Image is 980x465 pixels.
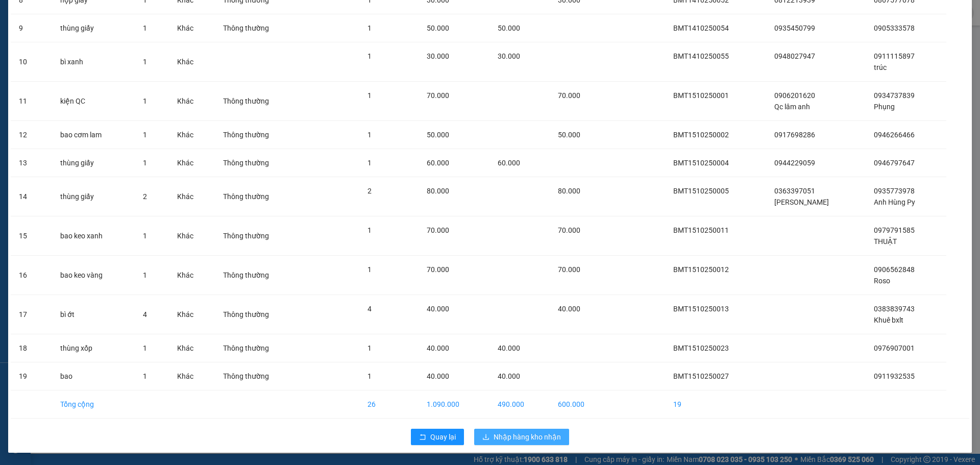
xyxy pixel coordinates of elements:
span: Khuê bxlt [874,316,903,324]
span: 60.000 [427,159,449,167]
span: BMT1510250011 [673,226,729,234]
td: 12 [11,121,52,149]
span: 0976907001 [874,344,915,352]
span: 60.000 [498,159,520,167]
span: 0934737839 [874,91,915,100]
td: Khác [169,14,215,42]
span: BMT1510250004 [673,159,729,167]
span: BMT1410250054 [673,24,729,32]
td: bì xanh [52,42,134,82]
span: 40.000 [427,372,449,380]
span: 50.000 [427,131,449,139]
span: BMT1510250002 [673,131,729,139]
span: Roso [874,277,890,285]
span: 0948027947 [774,52,815,60]
span: 0946266466 [874,131,915,139]
span: 0911932535 [874,372,915,380]
td: 16 [11,256,52,295]
span: 1 [367,265,372,274]
td: 600.000 [550,390,610,419]
td: Thông thường [215,177,302,216]
span: Phụng [874,103,895,111]
span: 0979791585 [874,226,915,234]
span: 1 [143,159,147,167]
span: 0917698286 [774,131,815,139]
span: Anh Hùng Py [874,198,915,206]
td: 18 [11,334,52,362]
td: 17 [11,295,52,334]
td: bao keo vàng [52,256,134,295]
span: 80.000 [558,187,580,195]
td: 19 [665,390,766,419]
td: 14 [11,177,52,216]
td: Khác [169,82,215,121]
span: 0906201620 [774,91,815,100]
span: 1 [143,97,147,105]
td: Thông thường [215,121,302,149]
span: BMT1510250023 [673,344,729,352]
td: thùng giấy [52,177,134,216]
span: 0906562848 [874,265,915,274]
span: rollback [419,433,426,442]
td: Khác [169,121,215,149]
span: 0946797647 [874,159,915,167]
td: 1.090.000 [419,390,489,419]
span: 1 [367,344,372,352]
td: bao [52,362,134,390]
span: trúc [874,63,887,71]
td: 19 [11,362,52,390]
span: BMT1510250012 [673,265,729,274]
button: rollbackQuay lại [411,429,464,445]
td: kiện QC [52,82,134,121]
span: 0935773978 [874,187,915,195]
span: 1 [143,271,147,279]
td: bao keo xanh [52,216,134,256]
span: 1 [143,344,147,352]
td: Thông thường [215,82,302,121]
button: downloadNhập hàng kho nhận [474,429,569,445]
span: 0363397051 [774,187,815,195]
span: 1 [143,232,147,240]
span: 0935450799 [774,24,815,32]
td: Thông thường [215,334,302,362]
span: 1 [367,372,372,380]
span: 40.000 [427,305,449,313]
span: THUẬT [874,237,897,246]
span: 1 [367,226,372,234]
td: Thông thường [215,295,302,334]
span: Qc lâm anh [774,103,810,111]
span: 1 [367,52,372,60]
span: BMT1510250013 [673,305,729,313]
td: Khác [169,216,215,256]
td: Khác [169,362,215,390]
span: BMT1510250027 [673,372,729,380]
td: thùng giấy [52,14,134,42]
span: 1 [367,131,372,139]
td: Thông thường [215,256,302,295]
td: 490.000 [489,390,550,419]
td: Khác [169,42,215,82]
td: Thông thường [215,149,302,177]
span: 0905333578 [874,24,915,32]
td: Tổng cộng [52,390,134,419]
span: 50.000 [498,24,520,32]
span: 1 [143,131,147,139]
span: 0944229059 [774,159,815,167]
span: 70.000 [558,226,580,234]
span: BMT1410250055 [673,52,729,60]
span: Nhập hàng kho nhận [494,431,561,443]
td: Thông thường [215,216,302,256]
span: Quay lại [430,431,456,443]
td: 26 [359,390,419,419]
span: download [482,433,489,442]
span: 1 [367,159,372,167]
span: 1 [367,24,372,32]
span: 1 [143,24,147,32]
span: 40.000 [558,305,580,313]
span: 50.000 [427,24,449,32]
td: 15 [11,216,52,256]
span: 30.000 [427,52,449,60]
span: 70.000 [558,91,580,100]
span: BMT1510250001 [673,91,729,100]
span: 70.000 [427,265,449,274]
